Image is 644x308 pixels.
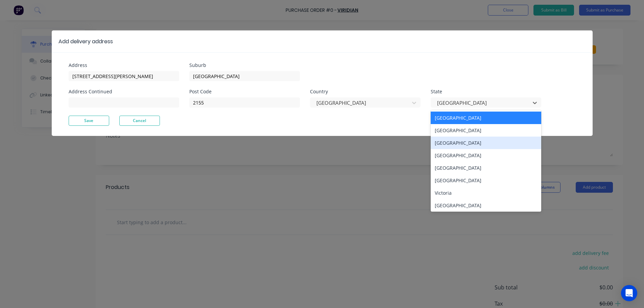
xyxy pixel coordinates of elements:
button: Cancel [119,116,160,126]
div: Victoria [431,187,541,199]
div: [GEOGRAPHIC_DATA] [431,112,541,124]
div: Suburb [189,63,300,68]
div: Add delivery address [58,38,113,46]
div: [GEOGRAPHIC_DATA] [431,124,541,137]
div: Open Intercom Messenger [621,285,637,301]
button: Save [69,116,109,126]
div: [GEOGRAPHIC_DATA] [431,149,541,162]
div: [GEOGRAPHIC_DATA] [431,174,541,187]
div: Address Continued [69,89,179,94]
div: Post Code [189,89,300,94]
div: Country [310,89,421,94]
div: [GEOGRAPHIC_DATA] [431,137,541,149]
div: [GEOGRAPHIC_DATA] [431,199,541,212]
div: [GEOGRAPHIC_DATA] [431,162,541,174]
div: State [431,89,541,94]
div: Address [69,63,179,68]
